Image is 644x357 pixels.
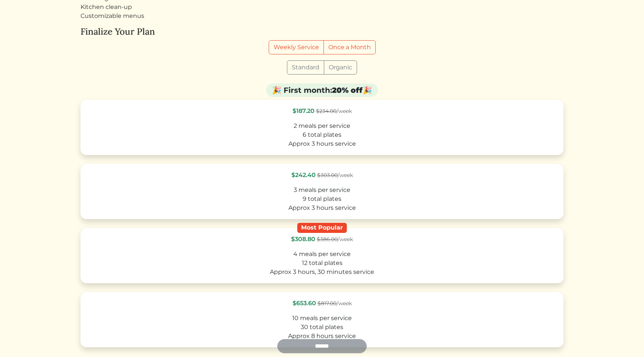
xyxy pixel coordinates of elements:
[87,139,557,148] div: Approx 3 hours service
[87,259,557,268] div: 12 total plates
[317,172,338,178] s: $303.00
[269,40,376,54] div: Billing frequency
[332,86,363,95] strong: 20% off
[87,314,557,323] div: 10 meals per service
[324,60,357,75] label: Organic
[87,332,557,341] div: Approx 8 hours service
[291,171,316,178] span: $242.40
[80,26,563,37] h4: Finalize Your Plan
[87,186,557,195] div: 3 meals per service
[87,268,557,277] div: Approx 3 hours, 30 minutes service
[87,203,557,212] div: Approx 3 hours service
[87,250,557,259] div: 4 meals per service
[80,12,563,20] li: Customizable menus
[316,108,337,114] s: $234.00
[287,60,357,75] div: Grocery type
[266,83,378,97] div: 🎉 First month: 🎉
[318,300,352,307] span: /week
[87,130,557,139] div: 6 total plates
[297,223,347,233] div: Most Popular
[287,60,324,75] label: Standard
[291,236,315,243] span: $308.80
[293,107,315,114] span: $187.20
[87,121,557,130] div: 2 meals per service
[269,40,324,54] label: Weekly Service
[293,300,316,307] span: $653.60
[316,108,352,114] span: /week
[323,40,376,54] label: Once a Month
[87,195,557,203] div: 9 total plates
[80,3,563,12] li: Kitchen clean-up
[318,300,337,307] s: $817.00
[317,236,338,243] s: $386.00
[317,236,353,243] span: /week
[87,323,557,332] div: 30 total plates
[317,172,353,178] span: /week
